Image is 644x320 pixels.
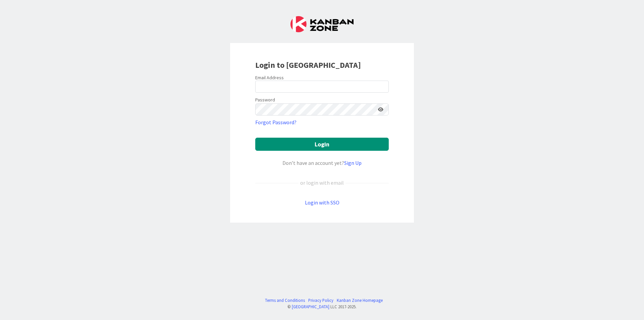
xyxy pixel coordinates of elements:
[255,75,284,81] label: Email Address
[337,297,383,304] a: Kanban Zone Homepage
[255,159,389,167] div: Don’t have an account yet?
[255,118,297,126] a: Forgot Password?
[255,138,389,151] button: Login
[299,179,345,187] div: or login with email
[262,304,383,310] div: © LLC 2017- 2025 .
[344,159,362,166] a: Sign Up
[255,60,361,70] b: Login to [GEOGRAPHIC_DATA]
[292,304,329,309] a: [GEOGRAPHIC_DATA]
[255,96,275,103] label: Password
[265,297,305,304] a: Terms and Conditions
[290,16,354,32] img: Kanban Zone
[308,297,333,304] a: Privacy Policy
[305,199,339,206] a: Login with SSO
